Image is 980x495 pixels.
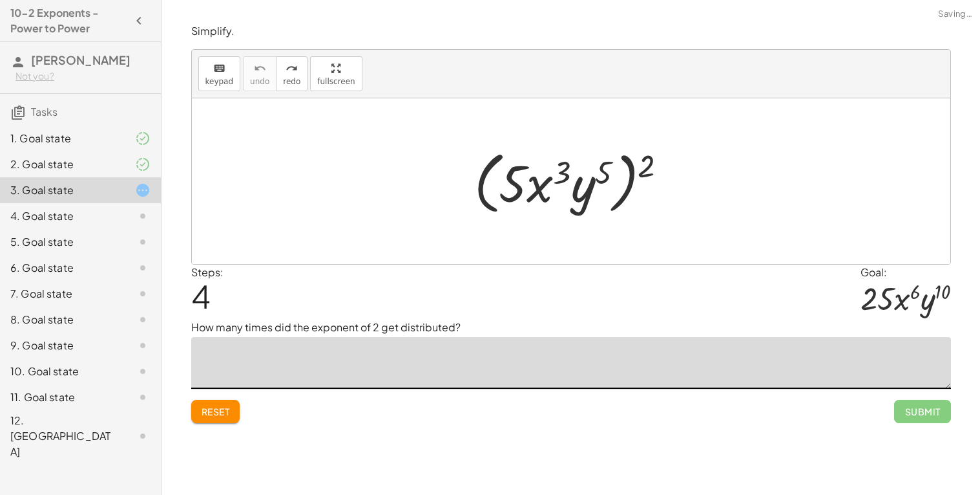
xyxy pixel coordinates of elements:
[191,24,951,39] p: Simplify.
[243,56,276,91] button: undoundo
[135,390,151,405] i: Task not started.
[938,8,972,21] span: Saving…
[135,234,151,250] i: Task not started.
[276,56,308,91] button: redoredo
[135,364,151,379] i: Task not started.
[202,406,230,417] span: Reset
[135,157,151,172] i: Task finished and part of it marked as correct.
[16,70,151,83] div: Not you?
[250,77,269,86] span: undo
[191,276,211,316] span: 4
[10,157,114,172] div: 2. Goal state
[135,286,151,302] i: Task not started.
[10,234,114,250] div: 5. Goal state
[10,364,114,379] div: 10. Goal state
[317,77,355,86] span: fullscreen
[310,56,362,91] button: fullscreen
[10,182,114,198] div: 3. Goal state
[191,320,951,335] p: How many times did the exponent of 2 get distributed?
[135,428,151,444] i: Task not started.
[198,56,241,91] button: keyboardkeypad
[31,105,57,118] span: Tasks
[135,338,151,353] i: Task not started.
[254,61,266,76] i: undo
[10,338,114,353] div: 9. Goal state
[135,208,151,224] i: Task not started.
[860,265,951,280] div: Goal:
[10,286,114,302] div: 7. Goal state
[191,265,224,279] label: Steps:
[283,77,300,86] span: redo
[135,312,151,327] i: Task not started.
[191,400,240,423] button: Reset
[135,260,151,276] i: Task not started.
[10,5,127,36] h4: 10-2 Exponents - Power to Power
[205,77,234,86] span: keypad
[31,52,130,67] span: [PERSON_NAME]
[10,312,114,327] div: 8. Goal state
[10,208,114,224] div: 4. Goal state
[286,61,298,76] i: redo
[10,131,114,146] div: 1. Goal state
[10,260,114,276] div: 6. Goal state
[213,61,225,76] i: keyboard
[10,413,114,459] div: 12. [GEOGRAPHIC_DATA]
[10,390,114,405] div: 11. Goal state
[135,131,151,146] i: Task finished and part of it marked as correct.
[135,182,151,198] i: Task started.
